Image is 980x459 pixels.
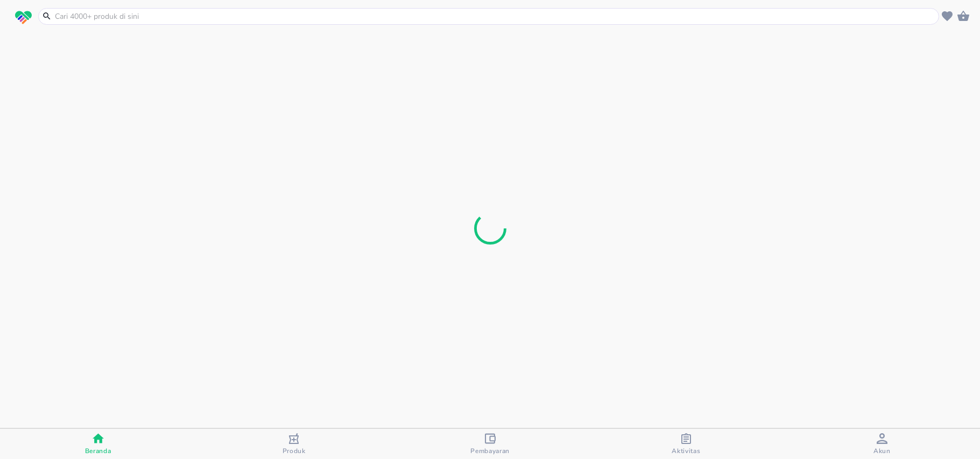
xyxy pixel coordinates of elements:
[283,447,306,455] span: Produk
[85,447,111,455] span: Beranda
[470,447,510,455] span: Pembayaran
[588,429,784,459] button: Aktivitas
[54,11,936,22] input: Cari 4000+ produk di sini
[873,447,891,455] span: Akun
[15,11,32,25] img: logo_swiperx_s.bd005f3b.svg
[392,429,588,459] button: Pembayaran
[196,429,392,459] button: Produk
[672,447,700,455] span: Aktivitas
[784,429,980,459] button: Akun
